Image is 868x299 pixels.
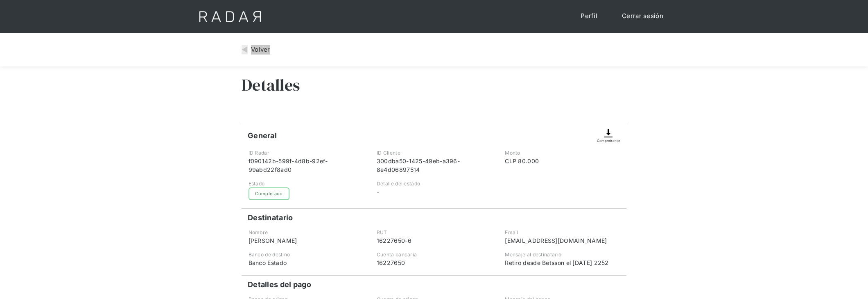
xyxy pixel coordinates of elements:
a: Cerrar sesión [614,8,671,24]
h4: General [248,131,277,141]
div: Nombre [249,229,363,236]
div: CLP 80.000 [505,157,619,165]
div: Email [505,229,619,236]
a: Perfil [572,8,606,24]
div: Detalle del estado [377,180,491,187]
div: Cuenta bancaria [377,251,491,258]
div: - [377,187,491,196]
div: Volver [251,45,270,55]
div: [PERSON_NAME] [249,236,363,245]
div: RUT [377,229,491,236]
a: Volver [242,45,270,55]
h4: Detalles del pago [248,280,311,290]
div: Banco Estado [249,258,363,267]
div: Banco de destino [249,251,363,258]
img: Descargar comprobante [604,128,613,138]
div: ID Radar [249,149,363,157]
div: Completado [249,187,289,200]
h4: Destinatario [248,213,293,223]
h3: Detalles [242,75,300,95]
div: Monto [505,149,619,157]
div: Comprobante [597,138,620,143]
div: Mensaje al destinatario [505,251,619,258]
div: 16227650-6 [377,236,491,245]
div: [EMAIL_ADDRESS][DOMAIN_NAME] [505,236,619,245]
div: Estado [249,180,363,187]
div: 300dba50-1425-49eb-a396-8e4d06897514 [377,157,491,174]
div: Retiro desde Betsson el [DATE] 2252 [505,258,619,267]
div: f090142b-599f-4d8b-92ef-99abd22f8ad0 [249,157,363,174]
div: ID Cliente [377,149,491,157]
div: 16227650 [377,258,491,267]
